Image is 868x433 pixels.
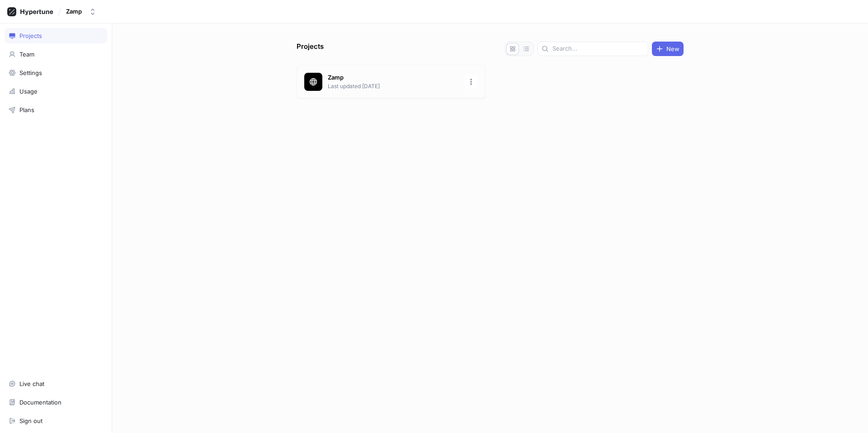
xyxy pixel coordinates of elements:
[328,73,459,82] p: Zamp
[62,4,100,19] button: Zamp
[19,106,34,113] div: Plans
[5,65,107,80] a: Settings
[5,102,107,118] a: Plans
[19,69,42,76] div: Settings
[19,32,42,39] div: Projects
[19,88,38,95] div: Usage
[5,28,107,43] a: Projects
[652,42,684,56] button: New
[19,417,42,424] div: Sign out
[19,51,34,58] div: Team
[5,47,107,62] a: Team
[297,42,324,56] p: Projects
[552,44,644,53] input: Search...
[328,82,459,90] p: Last updated [DATE]
[5,395,107,410] a: Documentation
[66,8,82,15] div: Zamp
[19,399,61,406] div: Documentation
[19,380,44,387] div: Live chat
[666,46,679,52] span: New
[5,84,107,99] a: Usage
